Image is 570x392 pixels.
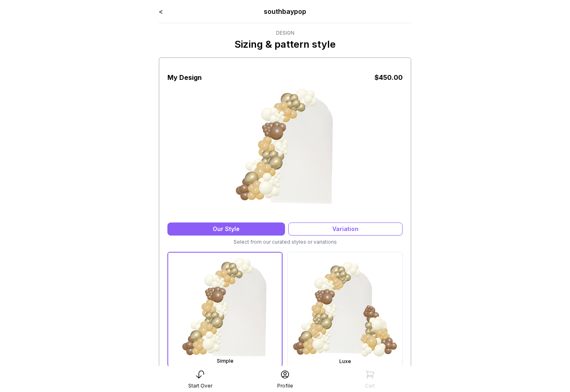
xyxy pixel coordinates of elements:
[288,252,402,366] img: Luxe
[365,383,375,389] div: Cart
[277,383,293,389] div: Profile
[374,73,403,82] div: $ 450.00
[220,82,350,213] img: Simple
[289,358,401,365] div: Luxe
[234,30,336,36] div: Design
[159,7,163,15] a: <
[288,222,403,236] div: Variation
[234,38,336,51] p: Sizing & pattern style
[188,383,212,389] div: Start Over
[167,239,403,245] div: Select from our curated styles or variations
[167,73,202,82] h3: My Design
[170,358,280,364] div: Simple
[209,7,361,16] div: southbaypop
[167,222,285,236] div: Our Style
[168,253,282,366] img: Simple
